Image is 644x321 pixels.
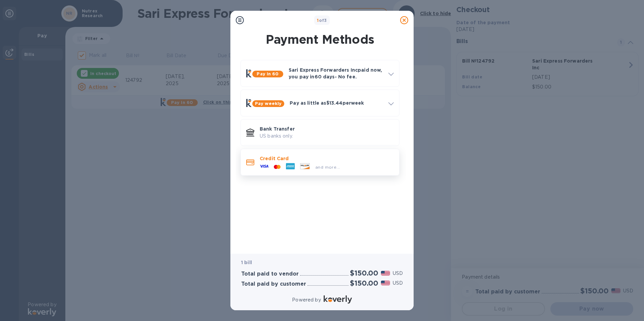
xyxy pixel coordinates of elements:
[393,280,403,287] p: USD
[292,296,321,304] p: Powered by
[257,71,279,76] b: Pay in 60
[393,270,403,277] p: USD
[239,32,401,46] h1: Payment Methods
[350,269,378,277] h2: $150.00
[381,281,390,285] img: USD
[290,100,383,106] p: Pay as little as $13.44 per week
[241,271,299,277] h3: Total paid to vendor
[241,260,252,265] b: 1 bill
[289,67,383,80] p: Sari Express Forwarders Inc paid now, you pay in 60 days - No fee.
[260,126,394,132] p: Bank Transfer
[317,18,327,23] b: of 3
[260,155,394,162] p: Credit Card
[324,295,352,304] img: Logo
[315,165,340,170] span: and more...
[350,279,378,287] h2: $150.00
[260,133,394,140] p: US banks only.
[317,18,319,23] span: 1
[241,281,306,287] h3: Total paid by customer
[255,101,282,106] b: Pay weekly
[381,271,390,276] img: USD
